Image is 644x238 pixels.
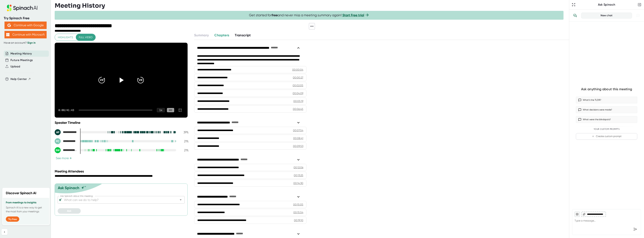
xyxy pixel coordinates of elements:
div: Have an account? [4,41,47,45]
div: 1 x [157,108,165,112]
div: Ask Spinach [58,186,79,190]
button: Try free [6,216,19,222]
div: 00:00:27 [293,76,303,79]
div: 21 % [179,140,189,143]
button: See more+ [55,156,73,160]
span: Ask [67,209,71,213]
div: Try Spinach Free [4,16,47,20]
button: Open [178,197,183,202]
div: 00:15:54 [293,210,303,214]
button: Ask [58,208,81,214]
button: Upload [10,64,20,69]
div: 00:09:53 [293,144,303,148]
div: Your Custom Prompts [576,128,637,131]
button: What decisions were made? [576,106,637,113]
button: Continue with Microsoft [4,31,47,38]
div: 00:08:41 [293,136,303,140]
span: Chapters [214,33,229,37]
div: 00:14:30 [293,181,303,185]
div: Angel Paruas [55,129,77,135]
div: CC [167,108,174,112]
div: SW [55,147,61,153]
h3: Meeting History [55,2,105,9]
h3: From meetings to insights [6,201,46,204]
div: New chat [584,14,630,17]
p: Spinach AI is a new way to get the most from your meetings [6,206,46,213]
span: Get started for and never miss a meeting summary again! [249,13,369,17]
img: Aehbyd4JwY73AAAAAElFTkSuQmCC [7,24,11,27]
div: 00:04:09 [293,91,303,95]
div: 00:13:25 [294,173,303,177]
div: 00:07:54 [293,128,303,132]
div: Send message [632,226,639,233]
div: 00:05:19 [293,99,303,103]
button: Chapters [214,33,229,38]
div: 00:00:04 [292,68,303,72]
button: Meeting History [10,51,32,56]
button: Help Center [10,77,31,81]
button: What were the blindspots? [576,116,637,123]
div: 00:06:45 [293,107,303,111]
h2: Discover Spinach AI [6,191,36,196]
div: Speaker Timeline [55,121,189,125]
button: Collapse sidebar [1,229,7,235]
div: Ask anything about this meeting [581,87,632,91]
button: Close conversation sidebar [637,2,642,7]
div: 0:00 / 41:43 [58,109,74,112]
button: Full video [76,34,95,41]
button: Continue with Google [4,22,47,29]
div: Ask Spinach [576,3,637,7]
div: PC [55,138,61,144]
input: What can we do to help? [63,197,172,202]
button: Highlights [55,34,76,41]
button: View conversation history [571,12,579,19]
span: Full video [79,35,92,40]
div: 00:19:10 [294,218,303,222]
button: Summary [194,33,209,38]
div: 39 % [179,131,189,134]
span: Summary [194,33,209,37]
span: + [69,157,72,160]
div: Paul Clavio [55,138,77,144]
button: Create custom prompt [576,133,637,140]
b: free [272,13,278,17]
a: Sign in [27,41,36,44]
button: Transcript [235,33,251,38]
div: Meeting Attendees [55,169,189,173]
div: 00:12:06 [294,166,303,169]
button: What’s the TLDR? [576,97,637,103]
div: 21 % [179,148,189,152]
span: Highlights [58,35,73,40]
div: AP [55,129,61,135]
a: Start Free trial [342,13,364,17]
div: 00:15:05 [293,203,303,206]
span: Transcript [235,33,251,37]
span: Help Center [10,77,27,81]
button: Expand to Ask Spinach page [571,2,576,7]
button: Future Meetings [10,58,33,62]
div: 00:02:05 [293,84,303,87]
